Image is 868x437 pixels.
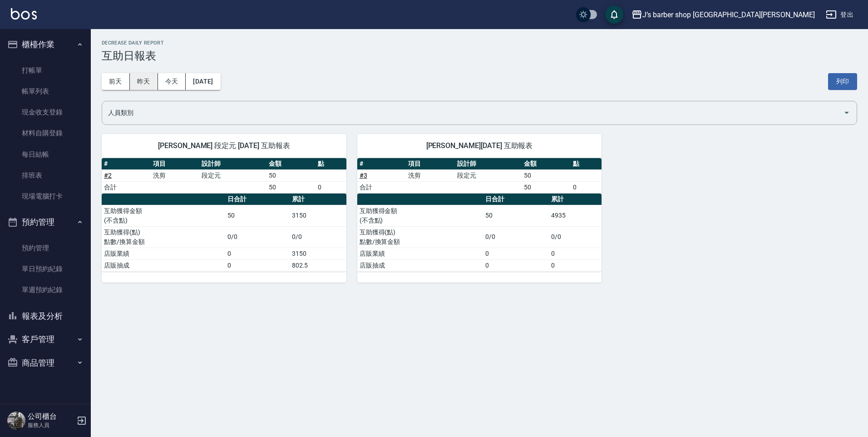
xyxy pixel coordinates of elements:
img: Logo [11,8,37,20]
table: a dense table [102,194,346,272]
span: [PERSON_NAME] 段定元 [DATE] 互助報表 [113,141,335,150]
p: 服務人員 [28,421,74,429]
th: 設計師 [199,158,266,170]
th: 點 [571,158,602,170]
a: 每日結帳 [4,144,87,165]
button: [DATE] [186,73,220,90]
td: 50 [225,205,290,226]
th: 金額 [266,158,316,170]
th: 日合計 [483,194,548,205]
td: 0 [225,248,290,259]
th: 金額 [522,158,571,170]
td: 0/0 [290,226,346,248]
td: 0 [225,259,290,271]
a: 現場電腦打卡 [4,186,87,207]
a: 現金收支登錄 [4,102,87,123]
td: 50 [522,169,571,181]
th: # [357,158,406,170]
td: 洗剪 [406,169,455,181]
td: 4935 [549,205,602,226]
a: 單週預約紀錄 [4,279,87,300]
td: 0/0 [549,226,602,248]
td: 互助獲得金額 (不含點) [357,205,483,226]
button: 商品管理 [4,351,87,375]
h2: Decrease Daily Report [102,40,857,46]
td: 50 [266,181,316,193]
a: #3 [360,172,367,179]
td: 0 [483,259,548,271]
td: 50 [266,169,316,181]
button: 列印 [828,73,857,90]
td: 0 [549,259,602,271]
a: 單日預約紀錄 [4,258,87,279]
td: 互助獲得金額 (不含點) [102,205,225,226]
td: 店販業績 [102,248,225,259]
td: 50 [522,181,571,193]
td: 0 [316,181,346,193]
th: 累計 [290,194,346,205]
td: 合計 [357,181,406,193]
table: a dense table [102,158,346,194]
input: 人員名稱 [106,105,839,121]
span: [PERSON_NAME][DATE] 互助報表 [368,141,591,150]
div: J’s barber shop [GEOGRAPHIC_DATA][PERSON_NAME] [642,9,815,20]
td: 店販抽成 [357,259,483,271]
th: 設計師 [455,158,522,170]
th: 點 [316,158,346,170]
button: J’s barber shop [GEOGRAPHIC_DATA][PERSON_NAME] [628,5,819,24]
td: 店販業績 [357,248,483,259]
td: 洗剪 [151,169,200,181]
td: 合計 [102,181,151,193]
td: 互助獲得(點) 點數/換算金額 [102,226,225,248]
button: 今天 [158,73,186,90]
td: 3150 [290,248,346,259]
a: 排班表 [4,165,87,186]
button: Open [839,105,854,120]
table: a dense table [357,194,602,272]
td: 0 [571,181,602,193]
h3: 互助日報表 [102,50,857,62]
h5: 公司櫃台 [28,412,74,421]
button: 客戶管理 [4,328,87,351]
button: 預約管理 [4,210,87,234]
a: 材料自購登錄 [4,123,87,144]
td: 3150 [290,205,346,226]
td: 段定元 [199,169,266,181]
td: 段定元 [455,169,522,181]
button: save [605,5,623,24]
td: 0 [549,248,602,259]
td: 802.5 [290,259,346,271]
button: 前天 [102,73,130,90]
td: 店販抽成 [102,259,225,271]
th: 累計 [549,194,602,205]
button: 登出 [822,6,857,23]
img: Person [7,412,25,430]
th: # [102,158,151,170]
th: 項目 [406,158,455,170]
a: 預約管理 [4,238,87,258]
a: 帳單列表 [4,81,87,102]
button: 報表及分析 [4,304,87,328]
th: 日合計 [225,194,290,205]
td: 互助獲得(點) 點數/換算金額 [357,226,483,248]
a: #2 [104,172,112,179]
td: 0 [483,248,548,259]
td: 0/0 [483,226,548,248]
button: 昨天 [130,73,158,90]
button: 櫃檯作業 [4,33,87,56]
table: a dense table [357,158,602,194]
td: 50 [483,205,548,226]
td: 0/0 [225,226,290,248]
a: 打帳單 [4,60,87,81]
th: 項目 [151,158,200,170]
